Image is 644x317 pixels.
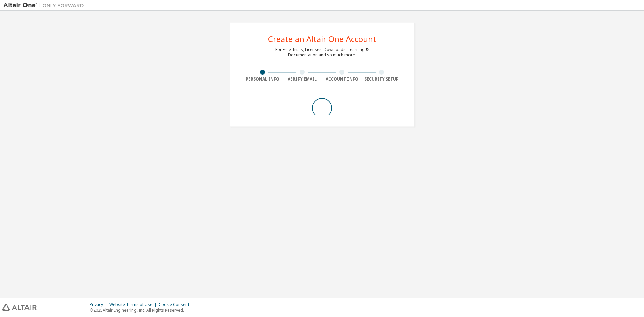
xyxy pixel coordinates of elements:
[90,307,193,313] p: © 2025 Altair Engineering, Inc. All Rights Reserved.
[2,304,37,311] img: altair_logo.svg
[322,76,362,82] div: Account Info
[3,2,87,9] img: Altair One
[243,76,282,82] div: Personal Info
[362,76,402,82] div: Security Setup
[268,35,376,43] div: Create an Altair One Account
[282,76,322,82] div: Verify Email
[90,302,109,307] div: Privacy
[275,47,369,58] div: For Free Trials, Licenses, Downloads, Learning & Documentation and so much more.
[159,302,193,307] div: Cookie Consent
[109,302,159,307] div: Website Terms of Use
